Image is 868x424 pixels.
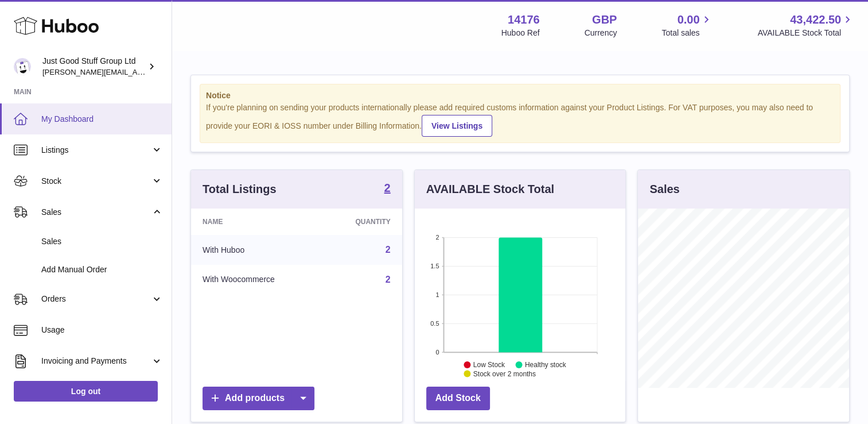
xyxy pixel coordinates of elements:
[206,102,834,137] div: If you're planning on sending your products internationally please add required customs informati...
[525,361,567,369] text: Healthy stock
[203,387,314,410] a: Add products
[384,182,391,194] strong: 2
[430,263,439,269] text: 1.5
[14,58,31,75] img: gordon@justgoodstuff.com
[757,12,854,38] a: 43,422.50 AVAILABLE Stock Total
[422,115,492,137] a: View Listings
[435,349,439,356] text: 0
[426,387,490,410] a: Add Stock
[426,182,554,197] h3: AVAILABLE Stock Total
[191,235,322,265] td: With Huboo
[42,67,230,76] span: [PERSON_NAME][EMAIL_ADDRESS][DOMAIN_NAME]
[41,207,151,218] span: Sales
[14,381,158,402] a: Log out
[41,236,163,247] span: Sales
[649,182,679,197] h3: Sales
[592,12,617,28] strong: GBP
[435,234,439,241] text: 2
[41,176,151,187] span: Stock
[41,325,163,336] span: Usage
[206,90,834,101] strong: Notice
[386,275,391,284] a: 2
[386,245,391,255] a: 2
[191,265,322,295] td: With Woocommerce
[473,370,536,378] text: Stock over 2 months
[322,209,402,235] th: Quantity
[430,320,439,327] text: 0.5
[41,145,151,156] span: Listings
[585,28,617,38] div: Currency
[41,114,163,125] span: My Dashboard
[790,12,841,28] span: 43,422.50
[384,182,391,196] a: 2
[42,56,146,78] div: Just Good Stuff Group Ltd
[203,182,277,197] h3: Total Listings
[41,264,163,275] span: Add Manual Order
[435,291,439,298] text: 1
[678,12,700,28] span: 0.00
[661,12,713,38] a: 0.00 Total sales
[41,356,151,367] span: Invoicing and Payments
[661,28,713,38] span: Total sales
[191,209,322,235] th: Name
[41,294,151,304] span: Orders
[501,28,540,38] div: Huboo Ref
[757,28,854,38] span: AVAILABLE Stock Total
[473,361,505,369] text: Low Stock
[508,12,540,28] strong: 14176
